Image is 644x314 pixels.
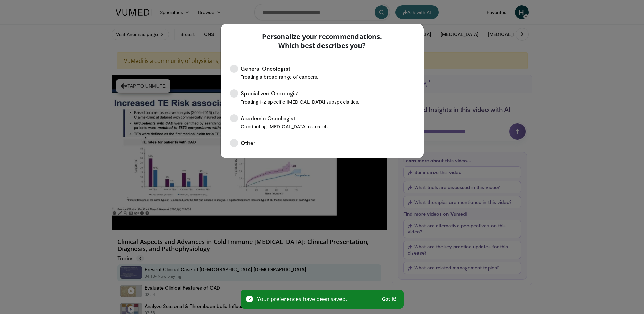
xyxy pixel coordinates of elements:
span: General Oncologist [241,65,318,81]
small: Treating a broad range of cancers. [241,74,318,80]
small: Conducting [MEDICAL_DATA] research. [241,124,329,129]
span: Other [241,139,255,147]
p: Personalize your recommendations. Which best describes you? [262,32,382,50]
span: Academic Oncologist [241,114,329,131]
span: Got it! [382,296,397,302]
p: Your preferences have been saved. [257,295,347,303]
small: Treating 1-2 specific [MEDICAL_DATA] subspecialties. [241,99,360,105]
span: Specialized Oncologist [241,89,360,106]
